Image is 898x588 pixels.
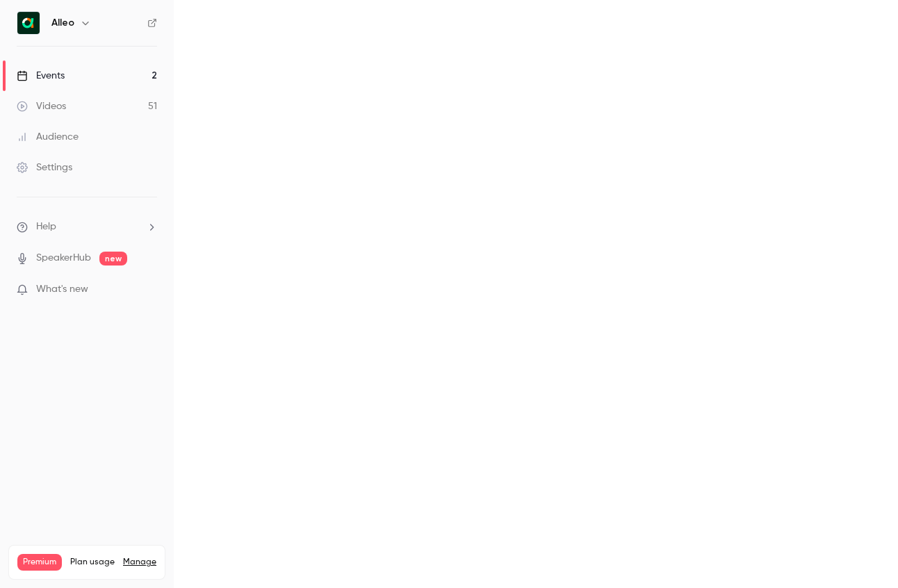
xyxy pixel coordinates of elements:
[140,284,157,296] iframe: Noticeable Trigger
[99,252,127,266] span: new
[51,16,74,30] h6: Alleo
[36,220,56,234] span: Help
[17,69,65,83] div: Events
[17,130,79,144] div: Audience
[17,161,72,174] div: Settings
[17,12,40,34] img: Alleo
[70,557,115,568] span: Plan usage
[17,99,66,113] div: Videos
[17,554,62,571] span: Premium
[17,220,157,234] li: help-dropdown-opener
[123,557,156,568] a: Manage
[36,251,91,266] a: SpeakerHub
[36,282,88,297] span: What's new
